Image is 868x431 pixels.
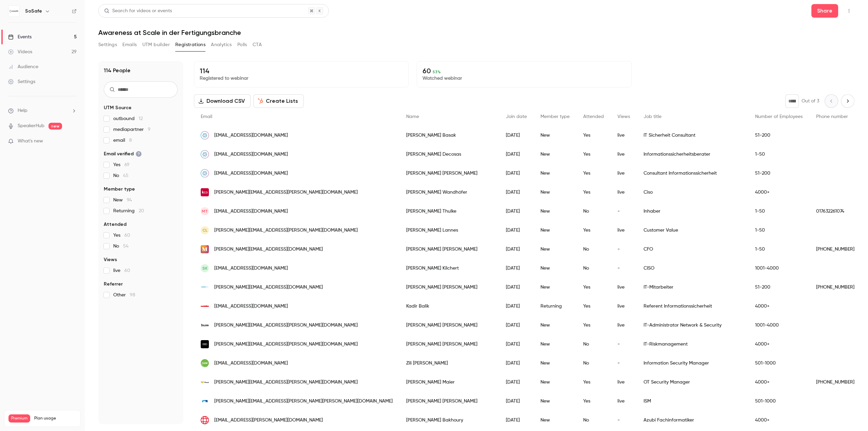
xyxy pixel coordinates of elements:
[809,202,861,221] div: 017632261074
[8,107,77,114] li: help-dropdown-opener
[201,169,209,177] img: intersoft-consulting.de
[576,164,611,183] div: Yes
[576,221,611,240] div: Yes
[611,202,637,221] div: -
[576,354,611,373] div: No
[611,335,637,354] div: -
[201,131,209,139] img: intersoft-consulting.de
[637,316,748,335] div: IT-Administrator Network & Security
[534,335,576,354] div: New
[25,8,42,15] h6: SoSafe
[617,114,630,119] span: Views
[8,34,32,40] div: Events
[637,145,748,164] div: Informationssicherheitsberater
[748,335,809,354] div: 4000+
[399,335,499,354] div: [PERSON_NAME] [PERSON_NAME]
[637,221,748,240] div: Customer Value
[422,75,626,82] p: Watched webinar
[104,66,131,75] h1: 114 People
[127,198,132,202] span: 94
[611,354,637,373] div: -
[637,278,748,297] div: IT-Mitarbeiter
[202,227,208,233] span: CL
[201,188,209,196] img: kloeckner.com
[129,138,132,143] span: 8
[583,114,604,119] span: Attended
[576,411,611,430] div: No
[104,7,172,15] div: Search for videos or events
[611,221,637,240] div: live
[499,164,534,183] div: [DATE]
[48,123,62,130] span: new
[611,411,637,430] div: -
[201,283,209,291] img: gesys.ch
[214,398,393,405] span: [PERSON_NAME][EMAIL_ADDRESS][PERSON_NAME][PERSON_NAME][DOMAIN_NAME]
[139,116,143,121] span: 12
[104,221,126,228] span: Attended
[113,208,144,214] span: Returning
[534,259,576,278] div: New
[399,316,499,335] div: [PERSON_NAME] [PERSON_NAME]
[576,297,611,316] div: Yes
[214,189,358,196] span: [PERSON_NAME][EMAIL_ADDRESS][PERSON_NAME][DOMAIN_NAME]
[399,392,499,411] div: [PERSON_NAME] [PERSON_NAME]
[214,265,288,272] span: [EMAIL_ADDRESS][DOMAIN_NAME]
[576,316,611,335] div: Yes
[399,240,499,259] div: [PERSON_NAME] [PERSON_NAME]
[399,145,499,164] div: [PERSON_NAME] Decosas
[399,202,499,221] div: [PERSON_NAME] Thulke
[748,240,809,259] div: 1-50
[499,297,534,316] div: [DATE]
[534,354,576,373] div: New
[611,392,637,411] div: live
[113,197,132,203] span: New
[644,114,662,119] span: Job title
[113,161,130,168] span: Yes
[18,138,43,145] span: What's new
[104,104,178,298] section: facet-groups
[534,316,576,335] div: New
[534,221,576,240] div: New
[122,39,137,50] button: Emails
[8,48,32,55] div: Videos
[611,297,637,316] div: live
[113,115,143,122] span: outbound
[540,114,570,119] span: Member type
[499,145,534,164] div: [DATE]
[499,183,534,202] div: [DATE]
[214,132,288,139] span: [EMAIL_ADDRESS][DOMAIN_NAME]
[104,186,135,193] span: Member type
[576,183,611,202] div: Yes
[201,381,209,383] img: post.at
[399,278,499,297] div: [PERSON_NAME] [PERSON_NAME]
[113,292,135,298] span: Other
[18,107,27,114] span: Help
[214,417,323,424] span: [EMAIL_ADDRESS][PERSON_NAME][DOMAIN_NAME]
[576,259,611,278] div: No
[214,227,358,234] span: [PERSON_NAME][EMAIL_ADDRESS][PERSON_NAME][DOMAIN_NAME]
[637,297,748,316] div: Referent Informationssicherheit
[113,126,151,133] span: mediapartner
[202,208,208,214] span: MT
[499,373,534,392] div: [DATE]
[499,411,534,430] div: [DATE]
[8,6,19,17] img: SoSafe
[104,281,123,288] span: Referrer
[637,411,748,430] div: Azubi Fachinformatiker
[104,151,142,157] span: Email verified
[237,39,247,50] button: Polls
[214,322,358,329] span: [PERSON_NAME][EMAIL_ADDRESS][PERSON_NAME][DOMAIN_NAME]
[201,359,209,367] img: daw.de
[98,39,117,50] button: Settings
[202,265,208,271] span: SK
[201,397,209,405] img: freudenberg.com
[748,126,809,145] div: 51-200
[576,240,611,259] div: No
[748,316,809,335] div: 1001-4000
[534,392,576,411] div: New
[748,373,809,392] div: 4000+
[201,302,209,310] img: nobilia.de
[113,243,129,250] span: No
[534,126,576,145] div: New
[637,240,748,259] div: CFO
